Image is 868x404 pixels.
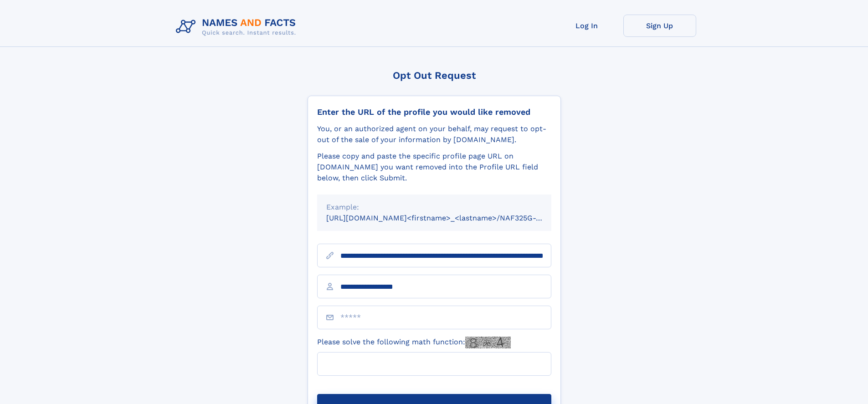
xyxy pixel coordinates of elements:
[317,123,551,145] div: You, or an authorized agent on your behalf, may request to opt-out of the sale of your informatio...
[550,15,623,37] a: Log In
[623,15,696,37] a: Sign Up
[317,151,551,184] div: Please copy and paste the specific profile page URL on [DOMAIN_NAME] you want removed into the Pr...
[172,15,303,39] img: Logo Names and Facts
[317,337,511,348] label: Please solve the following math function:
[317,107,551,117] div: Enter the URL of the profile you would like removed
[326,202,542,213] div: Example:
[308,70,561,81] div: Opt Out Request
[326,214,569,222] small: [URL][DOMAIN_NAME]<firstname>_<lastname>/NAF325G-xxxxxxxx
